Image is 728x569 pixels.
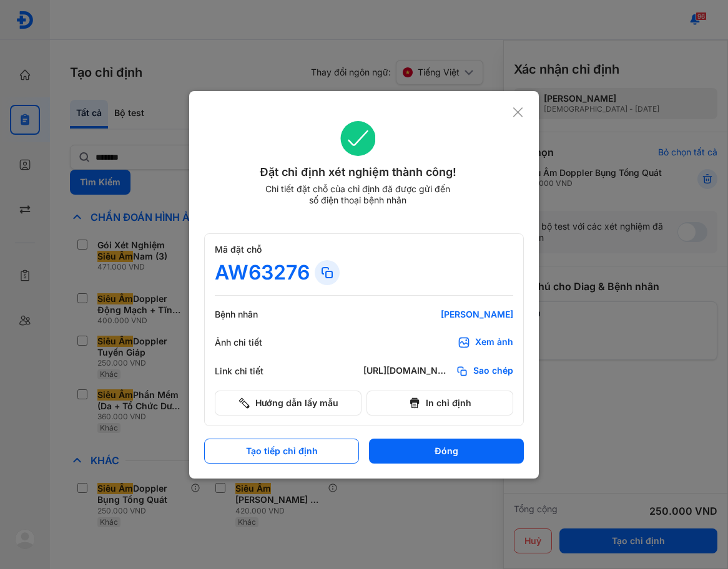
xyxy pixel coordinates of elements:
span: Sao chép [473,365,513,377]
div: Ảnh chi tiết [215,337,290,348]
div: [URL][DOMAIN_NAME] [363,365,451,377]
button: In chỉ định [366,391,513,416]
div: Xem ảnh [475,336,513,349]
div: [PERSON_NAME] [363,309,513,320]
div: Bệnh nhân [215,309,290,320]
button: Hướng dẫn lấy mẫu [215,391,362,416]
div: Đặt chỉ định xét nghiệm thành công! [204,163,512,181]
button: Tạo tiếp chỉ định [204,439,359,464]
div: Mã đặt chỗ [215,244,513,255]
div: Chi tiết đặt chỗ của chỉ định đã được gửi đến số điện thoại bệnh nhân [260,183,456,206]
button: Đóng [369,439,524,464]
div: Link chi tiết [215,366,290,377]
div: AW63276 [215,260,310,285]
